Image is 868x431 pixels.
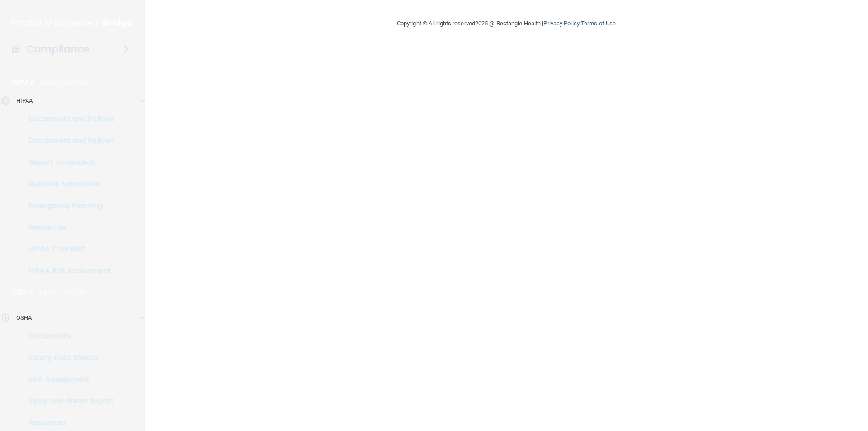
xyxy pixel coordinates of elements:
[12,287,35,298] p: OSHA
[40,77,88,88] p: Learn More!
[6,418,129,427] p: Resources
[6,266,129,275] p: HIPAA Risk Assessment
[27,43,90,56] h4: Compliance
[6,223,129,232] p: Resources
[6,114,129,123] p: Documents and Policies
[341,9,671,38] div: Copyright © All rights reserved 2025 @ Rectangle Health | |
[6,332,129,341] p: Documents
[6,201,129,210] p: Emergency Planning
[11,14,134,32] img: PMB logo
[6,353,129,362] p: Safety Data Sheets
[6,136,129,145] p: Documents and Policies
[6,245,129,254] p: HIPAA Checklist
[581,20,616,27] a: Terms of Use
[16,313,32,323] p: OSHA
[543,20,579,27] a: Privacy Policy
[6,375,129,384] p: Self-Assessment
[6,397,129,406] p: Injury and Illness Report
[39,287,87,298] p: Learn More!
[6,158,129,167] p: Report an Incident
[16,95,33,106] p: HIPAA
[6,180,129,189] p: Business Associates
[12,77,35,88] p: HIPAA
